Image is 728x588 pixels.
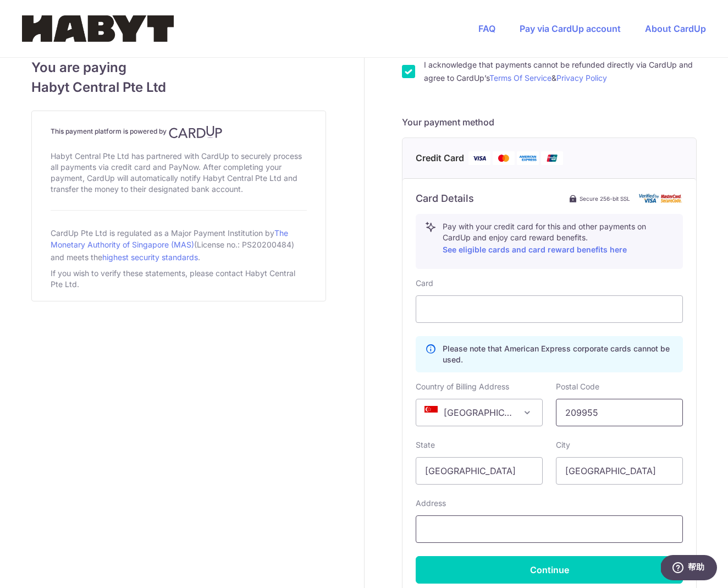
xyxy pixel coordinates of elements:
img: Mastercard [493,151,515,165]
label: Country of Billing Address [416,381,509,392]
a: highest security standards [102,252,198,262]
img: American Express [517,151,539,165]
img: CardUp [169,125,223,139]
a: About CardUp [645,23,706,34]
iframe: Secure card payment input frame [425,303,674,316]
label: Postal Code [556,381,599,392]
p: Pay with your credit card for this and other payments on CardUp and enjoy card reward benefits. [443,221,674,256]
a: Pay via CardUp account [520,23,621,34]
h6: Card Details [416,192,474,205]
span: Credit Card [416,151,464,165]
span: Secure 256-bit SSL [580,194,630,203]
label: City [556,439,570,450]
label: Card [416,278,433,289]
span: Singapore [416,399,543,426]
iframe: 打开一个小组件，您可以在其中找到更多信息 [661,555,717,582]
button: Continue [416,556,683,584]
label: I acknowledge that payments cannot be refunded directly via CardUp and agree to CardUp’s & [424,58,697,85]
a: FAQ [478,23,495,34]
img: Union Pay [541,151,563,165]
div: CardUp Pte Ltd is regulated as a Major Payment Institution by (License no.: PS20200484) and meets... [51,224,307,266]
span: Habyt Central Pte Ltd [31,78,326,97]
img: Visa [468,151,490,165]
div: Habyt Central Pte Ltd has partnered with CardUp to securely process all payments via credit card ... [51,149,307,197]
a: Privacy Policy [556,73,607,83]
a: Terms Of Service [489,73,551,83]
span: Singapore [416,399,542,426]
img: card secure [639,194,683,203]
h5: Your payment method [402,116,697,129]
div: If you wish to verify these statements, please contact Habyt Central Pte Ltd. [51,266,307,292]
input: Example 123456 [556,399,683,426]
span: You are paying [31,58,326,78]
label: State [416,439,435,450]
h4: This payment platform is powered by [51,125,307,139]
label: Address [416,498,446,509]
p: Please note that American Express corporate cards cannot be used. [443,343,674,365]
a: See eligible cards and card reward benefits here [443,245,627,254]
